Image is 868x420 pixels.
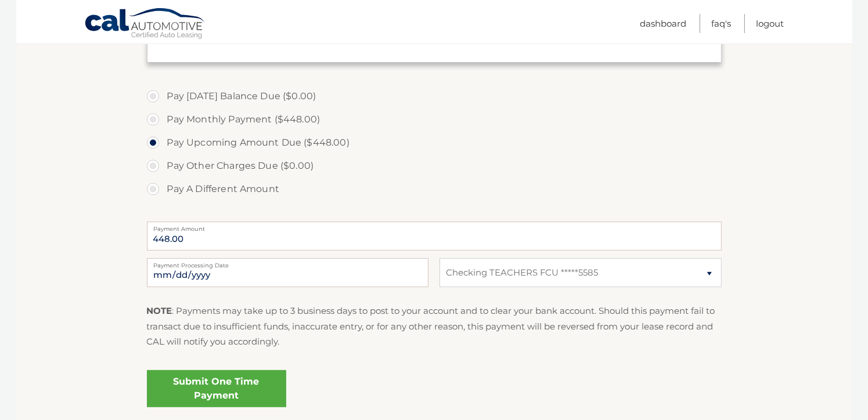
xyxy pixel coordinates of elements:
[147,108,722,131] label: Pay Monthly Payment ($448.00)
[640,14,687,33] a: Dashboard
[147,303,722,349] p: : Payments may take up to 3 business days to post to your account and to clear your bank account....
[147,222,722,231] label: Payment Amount
[147,370,286,407] a: Submit One Time Payment
[84,8,206,41] a: Cal Automotive
[712,14,732,33] a: FAQ's
[147,154,722,178] label: Pay Other Charges Due ($0.00)
[147,85,722,108] label: Pay [DATE] Balance Due ($0.00)
[147,258,428,267] label: Payment Processing Date
[147,258,428,287] input: Payment Date
[757,14,784,33] a: Logout
[147,131,722,154] label: Pay Upcoming Amount Due ($448.00)
[147,222,722,251] input: Payment Amount
[147,305,172,316] strong: NOTE
[147,178,722,201] label: Pay A Different Amount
